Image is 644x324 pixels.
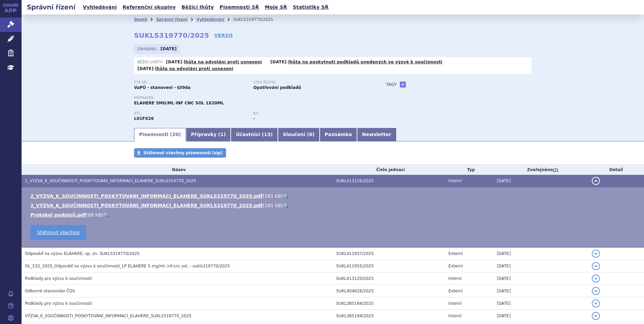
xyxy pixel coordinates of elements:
[22,165,333,175] th: Název
[333,247,445,260] td: SUKL411937/2025
[30,225,86,240] a: Stáhnout všechno
[493,175,588,187] td: [DATE]
[137,59,164,65] span: Běžící lhůty:
[134,111,247,116] p: ATC:
[134,148,226,158] a: Stáhnout všechny písemnosti (zip)
[25,276,92,281] span: Podklady pro výzvu k součinnosti
[278,128,320,141] a: Sloučení (0)
[137,66,233,71] p: -
[25,264,230,268] span: OL_532_2025_Odpověď na výzvu k součinnosti_LP ELAHERE 5 mg/ml, inf.cnc.sol. - sukls319770/2025
[333,175,445,187] td: SUKL413126/2025
[270,59,443,65] p: -
[386,80,397,89] h3: Tagy
[283,203,289,208] a: 🔍
[309,132,313,137] span: 0
[592,274,600,283] button: detail
[166,59,262,65] p: -
[493,260,588,272] td: [DATE]
[493,310,588,322] td: [DATE]
[172,132,179,137] span: 20
[134,85,191,90] strong: VaPÚ - stanovení - §39da
[134,17,147,22] a: Domů
[180,3,216,12] a: Běžící lhůty
[214,32,233,39] a: VERSO
[186,128,231,141] a: Přípravky (1)
[333,310,445,322] td: SUKL385194/2025
[22,2,81,12] h2: Správní řízení
[231,128,278,141] a: Účastníci (13)
[357,128,396,141] a: Newsletter
[448,276,461,281] span: Interní
[134,80,247,85] p: Typ SŘ:
[88,212,101,218] span: 88 kB
[25,314,191,318] span: VÝZVA_K_SOUČINNOSTI_POSKYTOVÁNÍ_INFORMACÍ_ELAHERE_SUKLS319770_2025
[143,151,223,155] span: Stáhnout všechny písemnosti (zip)
[333,165,445,175] th: Číslo jednací
[592,287,600,295] button: detail
[291,3,330,12] a: Statistiky SŘ
[493,297,588,310] td: [DATE]
[493,247,588,260] td: [DATE]
[283,193,289,199] a: 🔍
[25,289,75,293] span: Odborné stanovisko ČOS
[184,60,262,64] a: lhůta na odvolání proti usnesení
[134,128,186,141] a: Písemnosti (20)
[333,285,445,297] td: SUKL404626/2025
[270,60,287,64] strong: [DATE]
[288,60,443,64] a: lhůta na poskytnutí podkladů uvedených ve výzvě k součinnosti
[592,299,600,307] button: detail
[233,14,282,25] li: SUKLS319770/2025
[493,165,588,175] th: Zveřejněno
[588,165,644,175] th: Detail
[134,101,224,105] span: ELAHERE 5MG/ML INF CNC SOL 1X20ML
[134,116,154,121] strong: MIRVETUXIMAB SORAVTANSIN
[592,312,600,320] button: detail
[263,3,289,12] a: Moje SŘ
[264,132,270,137] span: 13
[161,46,177,51] strong: [DATE]
[592,262,600,270] button: detail
[493,272,588,285] td: [DATE]
[264,203,281,208] span: 181 kB
[30,202,637,209] li: ( )
[253,85,301,90] strong: Opatřování podkladů
[448,314,461,318] span: Interní
[493,285,588,297] td: [DATE]
[553,168,558,172] abbr: (?)
[196,17,224,22] a: Vyhledávání
[25,301,92,306] span: Podklady pro výzvu k součinnosti
[134,96,373,100] p: Přípravek:
[592,250,600,258] button: detail
[81,3,119,12] a: Vyhledávání
[30,203,263,208] a: 2_VÝZVA_K_SOUČINNOSTI_POSKYTOVÁNÍ_INFORMACÍ_ELAHERE_SUKLS319770_2025.pdf
[220,132,224,137] span: 1
[445,165,493,175] th: Typ
[333,272,445,285] td: SUKL413120/2025
[448,301,461,306] span: Interní
[30,212,637,218] li: ( )
[137,46,159,52] span: Zahájeno:
[333,260,445,272] td: SUKL411955/2025
[264,193,281,199] span: 181 kB
[121,3,178,12] a: Referenční skupiny
[333,297,445,310] td: SUKL385184/2025
[218,3,261,12] a: Písemnosti SŘ
[137,66,154,71] strong: [DATE]
[25,251,140,256] span: Odpověď na výzvu ELAHERE, sp. zn. SUKLS319770/2025
[155,66,233,71] a: lhůta na odvolání proti usnesení
[253,111,366,116] p: RS:
[253,80,366,85] p: Stav řízení:
[30,212,86,218] a: Protokol podpisů.pdf
[448,179,461,183] span: Interní
[134,31,209,39] strong: SUKLS319770/2025
[30,193,637,199] li: ( )
[448,289,462,293] span: Externí
[448,251,462,256] span: Externí
[30,193,263,199] a: 2_VYZVA_K_SOUCINNOSTI_POSKYTOVANI_INFORMACI_ELAHERE_SUKLS319770_2025.pdf
[253,116,255,121] strong: -
[166,60,182,64] strong: [DATE]
[156,17,188,22] a: Správní řízení
[320,128,357,141] a: Poznámka
[25,179,196,183] span: 2_VÝZVA_K_SOUČINNOSTI_POSKYTOVÁNÍ_INFORMACÍ_ELAHERE_SUKLS319770_2025
[400,82,406,88] a: +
